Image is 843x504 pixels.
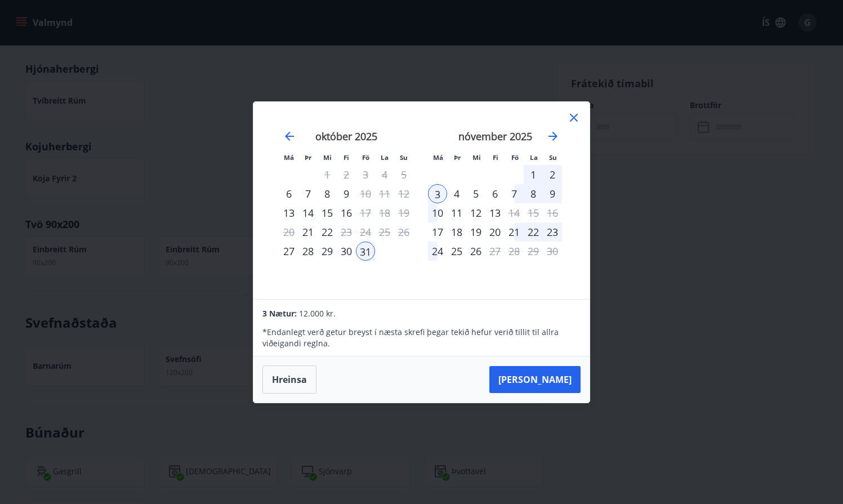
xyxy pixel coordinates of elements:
button: Hreinsa [262,365,316,394]
td: Not available. sunnudagur, 16. nóvember 2025 [543,203,562,222]
div: 29 [318,242,337,261]
td: Choose föstudagur, 21. nóvember 2025 as your check-in date. It’s available. [505,222,524,242]
td: Not available. laugardagur, 18. október 2025 [375,203,394,222]
strong: október 2025 [315,130,377,143]
td: Choose föstudagur, 17. október 2025 as your check-in date. It’s available. [356,203,375,222]
td: Choose laugardagur, 8. nóvember 2025 as your check-in date. It’s available. [524,184,543,203]
td: Choose mánudagur, 6. október 2025 as your check-in date. It’s available. [279,184,298,203]
td: Not available. sunnudagur, 5. október 2025 [394,165,413,184]
div: 16 [337,203,356,222]
div: Aðeins innritun í boði [298,222,318,242]
small: Má [284,153,294,162]
td: Not available. sunnudagur, 26. október 2025 [394,222,413,242]
td: Choose þriðjudagur, 14. október 2025 as your check-in date. It’s available. [298,203,318,222]
div: 7 [505,184,524,203]
td: Not available. miðvikudagur, 1. október 2025 [318,165,337,184]
div: 22 [318,222,337,242]
td: Not available. laugardagur, 29. nóvember 2025 [524,242,543,261]
td: Choose fimmtudagur, 6. nóvember 2025 as your check-in date. It’s available. [485,184,505,203]
div: 24 [428,242,447,261]
div: 9 [337,184,356,203]
div: 30 [337,242,356,261]
td: Choose þriðjudagur, 18. nóvember 2025 as your check-in date. It’s available. [447,222,466,242]
small: Þr [454,153,461,162]
div: Move forward to switch to the next month. [546,130,560,143]
td: Not available. laugardagur, 11. október 2025 [375,184,394,203]
div: 1 [524,165,543,184]
td: Choose föstudagur, 10. október 2025 as your check-in date. It’s available. [356,184,375,203]
td: Choose mánudagur, 13. október 2025 as your check-in date. It’s available. [279,203,298,222]
td: Not available. föstudagur, 3. október 2025 [356,165,375,184]
div: 2 [543,165,562,184]
td: Choose miðvikudagur, 8. október 2025 as your check-in date. It’s available. [318,184,337,203]
td: Choose miðvikudagur, 22. október 2025 as your check-in date. It’s available. [318,222,337,242]
td: Not available. mánudagur, 20. október 2025 [279,222,298,242]
div: 12 [466,203,485,222]
small: Su [549,153,557,162]
td: Choose miðvikudagur, 29. október 2025 as your check-in date. It’s available. [318,242,337,261]
div: 31 [356,242,375,261]
div: 5 [466,184,485,203]
small: Fi [493,153,498,162]
div: 11 [447,203,466,222]
td: Selected as end date. mánudagur, 3. nóvember 2025 [428,184,447,203]
p: * Endanlegt verð getur breyst í næsta skrefi þegar tekið hefur verið tillit til allra viðeigandi ... [262,327,580,349]
div: 13 [485,203,505,222]
div: 25 [447,242,466,261]
div: 20 [485,222,505,242]
td: Choose þriðjudagur, 28. október 2025 as your check-in date. It’s available. [298,242,318,261]
td: Choose mánudagur, 17. nóvember 2025 as your check-in date. It’s available. [428,222,447,242]
span: 3 Nætur: [262,308,297,319]
td: Choose þriðjudagur, 4. nóvember 2025 as your check-in date. It’s available. [447,184,466,203]
div: 4 [447,184,466,203]
span: 12.000 kr. [299,308,336,319]
div: 15 [318,203,337,222]
button: [PERSON_NAME] [489,366,581,393]
td: Choose mánudagur, 24. nóvember 2025 as your check-in date. It’s available. [428,242,447,261]
td: Choose miðvikudagur, 26. nóvember 2025 as your check-in date. It’s available. [466,242,485,261]
td: Not available. föstudagur, 24. október 2025 [356,222,375,242]
div: Aðeins útritun í boði [337,222,356,242]
div: Calendar [267,115,576,286]
td: Choose sunnudagur, 23. nóvember 2025 as your check-in date. It’s available. [543,222,562,242]
td: Choose þriðjudagur, 11. nóvember 2025 as your check-in date. It’s available. [447,203,466,222]
td: Selected as start date. föstudagur, 31. október 2025 [356,242,375,261]
div: Aðeins innritun í boði [279,184,298,203]
small: La [381,153,389,162]
td: Not available. sunnudagur, 30. nóvember 2025 [543,242,562,261]
td: Choose fimmtudagur, 27. nóvember 2025 as your check-in date. It’s available. [485,242,505,261]
div: Aðeins útritun í boði [356,203,375,222]
td: Choose þriðjudagur, 7. október 2025 as your check-in date. It’s available. [298,184,318,203]
small: Mi [472,153,481,162]
div: 7 [298,184,318,203]
div: 10 [428,203,447,222]
td: Choose þriðjudagur, 25. nóvember 2025 as your check-in date. It’s available. [447,242,466,261]
div: 3 [428,184,447,203]
strong: nóvember 2025 [458,130,532,143]
td: Choose sunnudagur, 9. nóvember 2025 as your check-in date. It’s available. [543,184,562,203]
td: Choose miðvikudagur, 15. október 2025 as your check-in date. It’s available. [318,203,337,222]
div: 26 [466,242,485,261]
div: Aðeins útritun í boði [485,242,505,261]
div: 22 [524,222,543,242]
td: Selected. laugardagur, 1. nóvember 2025 [524,165,543,184]
td: Choose fimmtudagur, 13. nóvember 2025 as your check-in date. It’s available. [485,203,505,222]
small: Mi [323,153,332,162]
td: Choose föstudagur, 7. nóvember 2025 as your check-in date. It’s available. [505,184,524,203]
td: Selected. sunnudagur, 2. nóvember 2025 [543,165,562,184]
div: Aðeins innritun í boði [279,203,298,222]
small: Fi [344,153,349,162]
td: Not available. fimmtudagur, 2. október 2025 [337,165,356,184]
div: 19 [466,222,485,242]
div: 9 [543,184,562,203]
div: Move backward to switch to the previous month. [283,130,296,143]
td: Not available. laugardagur, 4. október 2025 [375,165,394,184]
td: Choose fimmtudagur, 20. nóvember 2025 as your check-in date. It’s available. [485,222,505,242]
td: Not available. sunnudagur, 12. október 2025 [394,184,413,203]
div: 14 [298,203,318,222]
div: 6 [485,184,505,203]
td: Choose föstudagur, 14. nóvember 2025 as your check-in date. It’s available. [505,203,524,222]
small: Su [400,153,408,162]
div: 18 [447,222,466,242]
small: Fö [511,153,519,162]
